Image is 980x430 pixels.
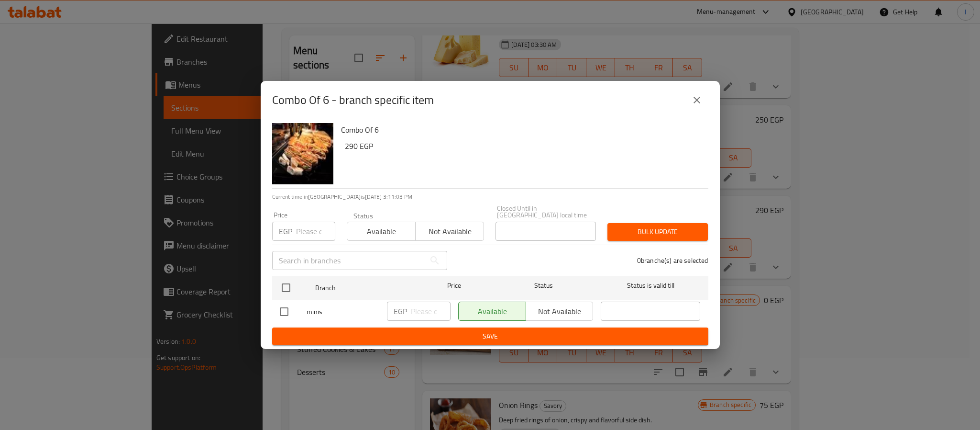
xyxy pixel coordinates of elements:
p: EGP [394,306,407,317]
p: Current time in [GEOGRAPHIC_DATA] is [DATE] 3:11:03 PM [272,192,708,201]
span: Available [351,225,412,238]
span: Price [422,280,486,292]
span: Save [280,330,701,342]
span: Branch [315,282,415,294]
button: Save [272,328,708,345]
p: 0 branche(s) are selected [637,256,708,265]
input: Search in branches [272,251,425,270]
h2: Combo Of 6 - branch specific item [272,92,434,108]
span: Status is valid till [601,280,700,292]
img: Combo Of 6 [272,123,333,184]
h6: Combo Of 6 [341,123,701,136]
h6: 290 EGP [345,139,701,153]
span: minis [307,306,379,318]
p: EGP [279,226,292,237]
button: Available [347,222,416,241]
input: Please enter price [411,302,451,321]
input: Please enter price [296,222,335,241]
button: close [685,89,708,112]
span: Bulk update [615,226,700,238]
span: Not available [419,225,480,238]
button: Bulk update [607,223,708,241]
button: Not available [415,222,484,241]
span: Status [494,280,593,292]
